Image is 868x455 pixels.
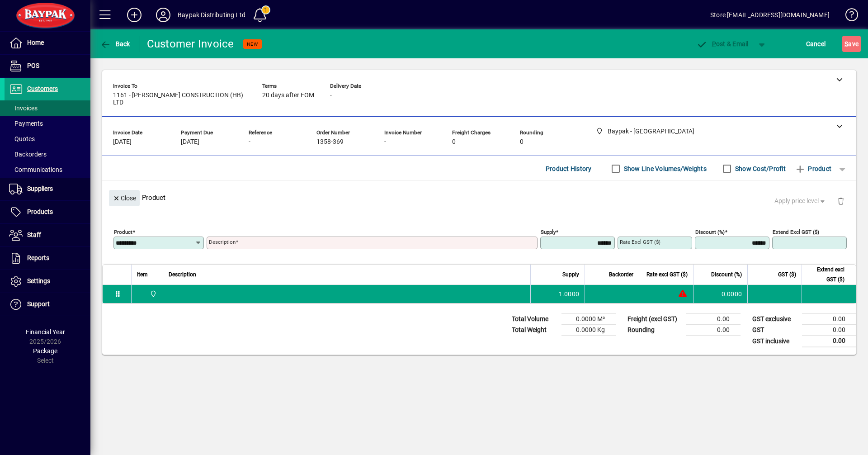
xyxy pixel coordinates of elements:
[9,120,43,127] span: Payments
[107,194,142,202] app-page-header-button: Close
[5,147,90,162] a: Backorders
[27,85,58,92] span: Customers
[26,328,65,336] span: Financial Year
[807,265,844,284] span: Extend excl GST ($)
[27,300,50,308] span: Support
[778,270,796,280] span: GST ($)
[696,40,749,47] span: ost & Email
[748,325,802,336] td: GST
[247,41,258,47] span: NEW
[748,336,802,347] td: GST inclusive
[559,289,580,299] span: 1.0000
[5,100,90,116] a: Invoices
[520,138,524,146] span: 0
[5,162,90,177] a: Communications
[90,36,140,52] app-page-header-button: Back
[113,92,249,106] span: 1161 - [PERSON_NAME] CONSTRUCTION (HB) LTD
[844,37,859,51] span: ave
[181,138,199,146] span: [DATE]
[710,8,830,22] div: Store [EMAIL_ADDRESS][DOMAIN_NAME]
[178,8,245,22] div: Baypak Distributing Ltd
[806,37,826,51] span: Cancel
[5,131,90,147] a: Quotes
[646,270,688,280] span: Rate excl GST ($)
[692,36,753,52] button: Post & Email
[98,36,132,52] button: Back
[712,40,716,47] span: P
[507,325,561,336] td: Total Weight
[609,270,633,280] span: Backorder
[771,193,830,209] button: Apply price level
[802,325,856,336] td: 0.00
[9,104,38,112] span: Invoices
[9,151,47,158] span: Backorders
[102,181,856,214] div: Product
[748,314,802,325] td: GST exclusive
[169,270,196,280] span: Description
[541,229,556,235] mat-label: Supply
[27,62,39,69] span: POS
[5,55,90,77] a: POS
[695,229,725,235] mat-label: Discount (%)
[830,197,852,205] app-page-header-button: Delete
[27,254,49,261] span: Reports
[5,32,90,54] a: Home
[113,138,132,146] span: [DATE]
[802,314,856,325] td: 0.00
[842,36,861,52] button: Save
[147,289,158,299] span: Baypak - Onekawa
[5,224,90,246] a: Staff
[27,39,44,46] span: Home
[711,270,742,280] span: Discount (%)
[249,138,250,146] span: -
[5,178,90,200] a: Suppliers
[546,161,592,176] span: Product History
[27,208,53,215] span: Products
[733,164,786,173] label: Show Cost/Profit
[316,138,344,146] span: 1358-369
[623,314,686,325] td: Freight (excl GST)
[693,285,747,303] td: 0.0000
[9,166,62,173] span: Communications
[120,7,149,23] button: Add
[5,247,90,270] a: Reports
[686,325,741,336] td: 0.00
[137,270,148,280] span: Item
[5,293,90,316] a: Support
[802,336,856,347] td: 0.00
[562,270,579,280] span: Supply
[114,229,132,235] mat-label: Product
[620,239,660,245] mat-label: Rate excl GST ($)
[686,314,741,325] td: 0.00
[561,325,616,336] td: 0.0000 Kg
[844,40,848,47] span: S
[561,314,616,325] td: 0.0000 M³
[262,92,314,99] span: 20 days after EOM
[113,191,136,206] span: Close
[9,135,35,142] span: Quotes
[773,229,819,235] mat-label: Extend excl GST ($)
[147,37,234,51] div: Customer Invoice
[542,161,595,177] button: Product History
[623,325,686,336] td: Rounding
[507,314,561,325] td: Total Volume
[27,277,50,284] span: Settings
[622,164,707,173] label: Show Line Volumes/Weights
[5,116,90,131] a: Payments
[774,196,827,206] span: Apply price level
[830,190,852,212] button: Delete
[804,36,828,52] button: Cancel
[27,231,41,238] span: Staff
[149,7,178,23] button: Profile
[33,347,57,355] span: Package
[109,190,140,206] button: Close
[27,185,53,192] span: Suppliers
[209,239,236,245] mat-label: Description
[452,138,456,146] span: 0
[330,92,332,99] span: -
[839,2,857,31] a: Knowledge Base
[100,40,130,47] span: Back
[5,201,90,223] a: Products
[5,270,90,293] a: Settings
[384,138,386,146] span: -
